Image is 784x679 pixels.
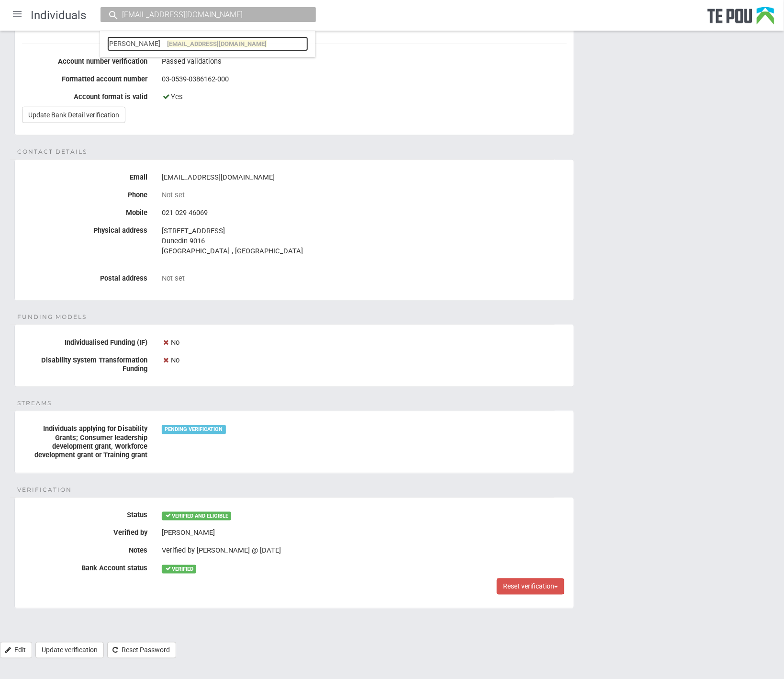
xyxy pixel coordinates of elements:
[168,40,267,47] span: [EMAIL_ADDRESS][DOMAIN_NAME]
[107,642,176,658] button: Reset password
[107,36,308,51] a: [PERSON_NAME][EMAIL_ADDRESS][DOMAIN_NAME]
[162,352,567,369] div: No
[162,565,196,574] div: VERIFIED
[162,170,567,186] div: [EMAIL_ADDRESS][DOMAIN_NAME]
[162,543,567,559] div: Verified by [PERSON_NAME] @ [DATE]
[15,335,155,347] label: Individualised Funding (IF)
[162,335,567,351] div: No
[162,525,567,542] div: [PERSON_NAME]
[162,71,567,88] div: 03-0539-0386162-000
[15,205,155,217] label: Mobile
[15,187,155,199] label: Phone
[162,274,567,283] div: Not set
[35,642,104,658] a: Update verification
[15,421,155,459] label: Individuals applying for Disability Grants; Consumer leadership development grant, Workforce deve...
[15,271,155,283] label: Postal address
[162,54,567,70] div: Passed validations
[162,191,567,199] div: Not set
[17,486,72,494] span: Verification
[17,399,52,407] span: Streams
[162,425,226,434] div: PENDING VERIFICATION
[162,89,567,105] div: Yes
[15,223,155,235] label: Physical address
[22,107,125,123] a: Update Bank Detail verification
[17,147,87,156] span: Contact details
[15,525,155,537] label: Verified by
[497,578,564,595] button: Reset verification
[162,512,231,521] div: VERIFIED AND ELIGIBLE
[17,313,87,321] span: Funding Models
[162,226,567,256] address: [STREET_ADDRESS] Dunedin 9016 [GEOGRAPHIC_DATA] , [GEOGRAPHIC_DATA]
[15,89,155,101] label: Account format is valid
[15,508,155,520] label: Status
[162,205,567,221] div: 021 029 46069
[15,352,155,373] label: Disability System Transformation Funding
[15,54,155,66] label: Account number verification
[15,71,155,83] label: Formatted account number
[15,561,155,573] label: Bank Account status
[15,170,155,181] label: Email
[119,10,288,20] input: Search
[15,543,155,555] label: Notes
